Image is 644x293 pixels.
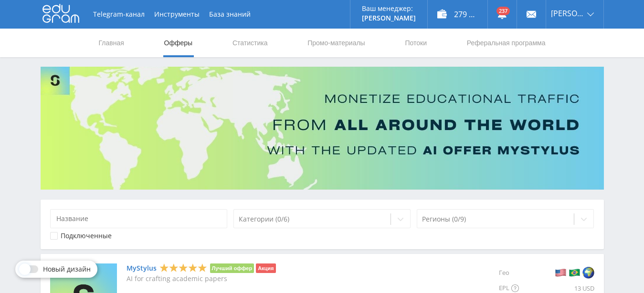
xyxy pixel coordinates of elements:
div: Подключенные [61,232,112,240]
span: Новый дизайн [43,265,91,273]
img: Banner [41,67,604,190]
p: [PERSON_NAME] [362,14,416,22]
a: Промо-материалы [306,29,366,57]
a: MyStylus [127,264,157,272]
p: Ваш менеджер: [362,5,416,12]
input: Название [50,209,228,228]
a: Главная [98,29,125,57]
li: Лучший оффер [210,263,254,273]
a: Потоки [404,29,428,57]
a: Офферы [163,29,194,57]
li: Акция [256,263,275,273]
p: AI for crafting academic papers [127,275,276,283]
div: Гео [499,263,534,282]
span: [PERSON_NAME] [551,10,584,17]
div: 5 Stars [159,263,207,273]
a: Реферальная программа [466,29,547,57]
a: Статистика [232,29,269,57]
